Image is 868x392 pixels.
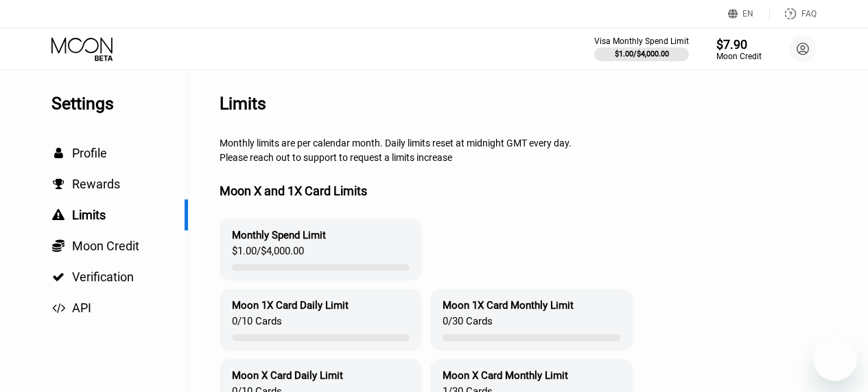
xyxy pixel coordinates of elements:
[51,178,65,190] div: 
[72,177,120,191] span: Rewards
[443,299,574,312] div: Moon 1X Card Monthly Limit
[615,50,669,58] div: $1.00 / $4,000.00
[51,271,65,283] div: 
[742,9,753,19] div: EN
[72,301,91,315] span: API
[232,299,349,312] div: Moon 1X Card Daily Limit
[54,147,63,160] span: 
[52,209,64,221] span: 
[72,270,134,284] span: Verification
[813,337,857,381] iframe: Button to launch messaging window, conversation in progress
[52,302,65,314] span: 
[801,9,817,19] div: FAQ
[232,369,343,382] div: Moon X Card Daily Limit
[72,239,139,253] span: Moon Credit
[770,7,817,21] div: FAQ
[51,239,65,252] div: 
[53,178,64,190] span: 
[220,94,266,113] div: Limits
[594,36,689,46] div: Visa Monthly Spend Limit
[232,245,304,264] div: $1.00 / $4,000.00
[52,239,64,252] span: 
[716,52,762,61] div: Moon Credit
[232,315,282,334] div: 0 / 10 Cards
[716,37,762,61] div: $7.90Moon Credit
[716,37,762,52] div: $7.90
[51,302,65,314] div: 
[72,208,106,222] span: Limits
[728,7,770,21] div: EN
[52,271,64,283] span: 
[443,315,493,334] div: 0 / 30 Cards
[232,229,326,241] div: Monthly Spend Limit
[72,146,107,160] span: Profile
[443,369,568,382] div: Moon X Card Monthly Limit
[51,94,188,113] div: Settings
[51,147,65,160] div: 
[51,209,65,221] div: 
[594,36,689,61] div: Visa Monthly Spend Limit$1.00/$4,000.00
